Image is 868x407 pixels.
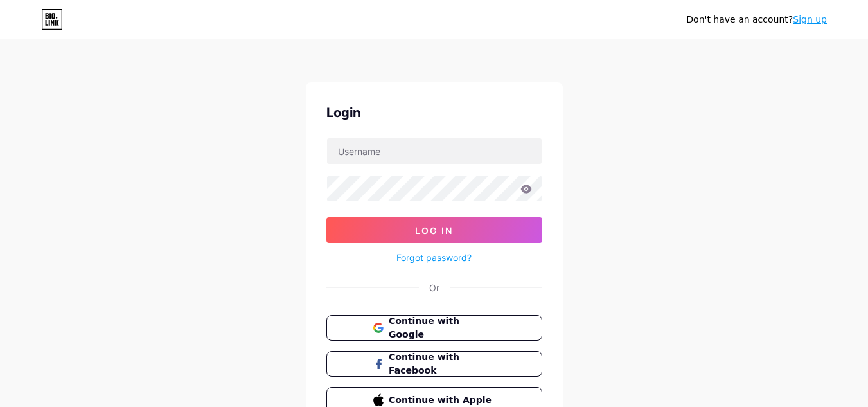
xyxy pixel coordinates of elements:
[396,251,472,264] a: Forgot password?
[389,350,495,377] span: Continue with Facebook
[327,138,542,164] input: Username
[326,217,542,243] button: Log In
[415,225,453,236] span: Log In
[326,315,542,341] button: Continue with Google
[686,13,827,26] div: Don't have an account?
[389,393,495,407] span: Continue with Apple
[429,281,439,294] div: Or
[389,314,495,341] span: Continue with Google
[793,14,827,24] a: Sign up
[326,103,542,122] div: Login
[326,351,542,377] button: Continue with Facebook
